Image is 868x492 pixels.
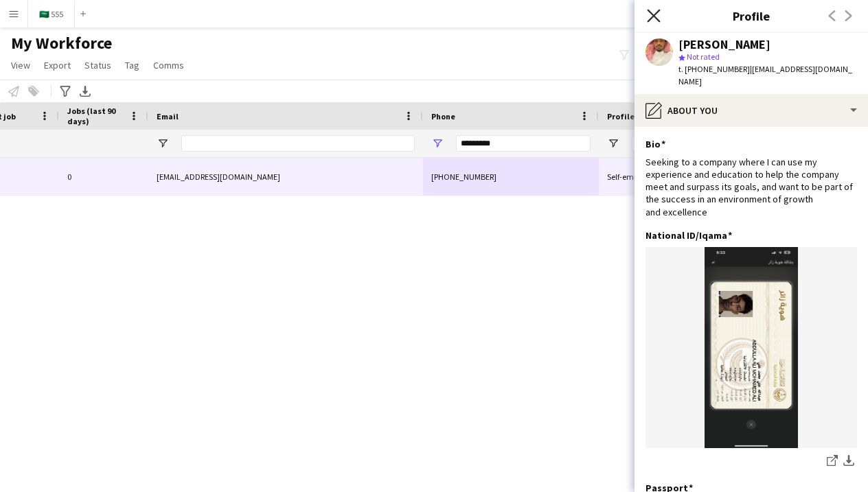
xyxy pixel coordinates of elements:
input: Phone Filter Input [456,135,591,152]
span: t. [PHONE_NUMBER] [678,64,750,74]
span: Not rated [687,51,720,62]
span: Jobs (last 90 days) [67,106,124,126]
div: 0 [59,158,148,196]
span: Status [84,59,111,71]
span: View [11,59,30,71]
span: My Workforce [11,33,112,54]
input: Profile Filter Input [632,135,678,152]
h3: National ID/Iqama [646,229,732,242]
button: Open Filter Menu [157,137,169,150]
a: Status [79,56,117,74]
button: Open Filter Menu [607,137,619,150]
div: Self-employed Crew [599,158,687,196]
div: About you [635,94,868,127]
span: | [EMAIL_ADDRESS][DOMAIN_NAME] [678,64,852,86]
a: View [5,56,36,74]
span: Profile [607,111,635,121]
div: [EMAIL_ADDRESS][DOMAIN_NAME] [148,158,423,196]
h3: Profile [635,7,868,25]
button: 🇸🇦 555 [28,1,75,27]
button: Open Filter Menu [431,137,444,150]
input: Email Filter Input [181,135,415,152]
h3: Bio [646,138,665,150]
span: Export [44,59,71,71]
span: Tag [125,59,139,71]
div: [PERSON_NAME] [678,38,770,51]
app-action-btn: Advanced filters [57,83,73,99]
img: IMG_7032.png [646,247,857,448]
a: Export [38,56,76,74]
a: Comms [148,56,190,74]
app-action-btn: Export XLSX [77,83,93,99]
span: Phone [431,111,455,121]
div: [PHONE_NUMBER] [423,158,599,196]
div: Seeking to a company where I can use my experience and education to help the company meet and sur... [646,156,857,218]
span: Email [157,111,179,121]
a: Tag [119,56,145,74]
span: Comms [153,59,184,71]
